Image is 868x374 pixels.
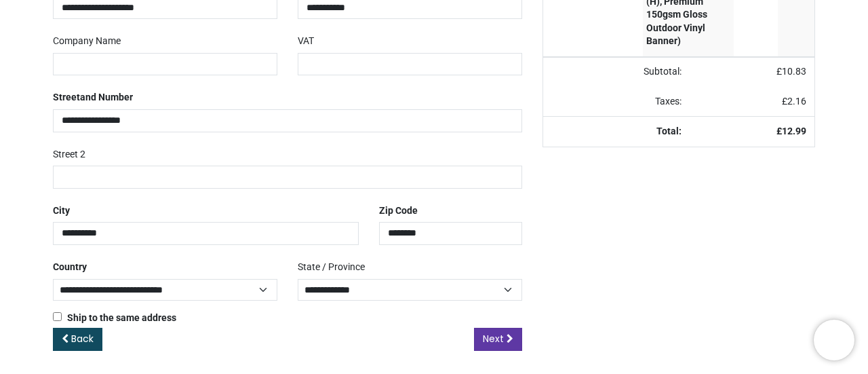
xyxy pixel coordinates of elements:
[379,200,418,223] label: Zip Code
[543,87,690,117] td: Taxes:
[776,66,806,77] span: £
[53,312,176,325] label: Ship to the same address
[782,66,806,77] span: 10.83
[53,86,133,109] label: Street
[483,332,504,345] span: Next
[782,96,806,107] span: £
[80,92,133,102] span: and Number
[53,200,70,223] label: City
[53,30,121,53] label: Company Name
[814,320,854,360] iframe: Brevo live chat
[782,126,806,136] span: 12.99
[776,126,806,136] strong: £
[474,328,522,351] a: Next
[543,57,690,87] td: Subtotal:
[53,312,62,321] input: Ship to the same address
[298,30,314,53] label: VAT
[656,126,682,136] strong: Total:
[53,256,87,279] label: Country
[53,143,85,166] label: Street 2
[71,332,94,345] span: Back
[787,96,806,107] span: 2.16
[298,256,365,279] label: State / Province
[53,328,102,351] a: Back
